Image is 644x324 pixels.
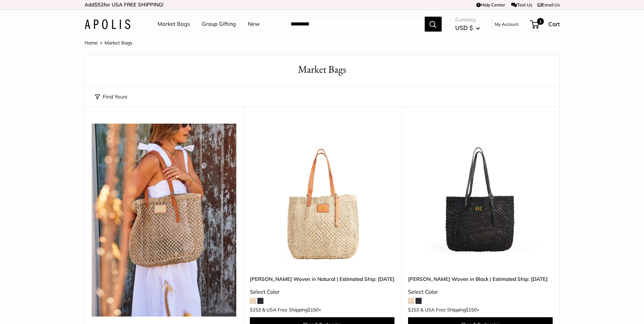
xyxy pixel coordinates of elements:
button: Search [425,17,442,32]
button: USD $ [455,22,480,33]
div: Select Color [250,287,394,297]
a: Market Bags [158,19,190,29]
a: [PERSON_NAME] Woven in Black | Estimated Ship: [DATE] [408,275,553,283]
a: Email Us [537,2,560,7]
span: 1 [537,18,544,25]
input: Search... [285,17,425,32]
h1: Market Bags [95,62,549,77]
img: Mercado Woven in Black | Estimated Ship: Oct. 19th [408,124,553,268]
a: New [248,19,260,29]
span: $150 [466,307,477,313]
span: USD $ [455,24,473,31]
span: $153 [250,307,261,313]
span: & USA Free Shipping + [420,307,479,312]
span: & USA Free Shipping + [262,307,321,312]
a: Mercado Woven in Natural | Estimated Ship: Oct. 12thMercado Woven in Natural | Estimated Ship: Oc... [250,124,394,268]
img: Mercado Woven in Natural | Estimated Ship: Oct. 12th [250,124,394,268]
a: Group Gifting [202,19,236,29]
span: Cart [548,20,560,28]
span: Market Bags [105,40,132,46]
a: Text Us [511,2,532,7]
a: Mercado Woven in Black | Estimated Ship: Oct. 19thMercado Woven in Black | Estimated Ship: Oct. 19th [408,124,553,268]
img: Mercado Woven — Handwoven from 100% golden jute by artisan women taking over 20 hours to craft. [92,124,236,317]
span: $153 [408,307,419,313]
a: 1 Cart [531,19,560,30]
a: Home [85,40,98,46]
img: Apolis [85,19,130,29]
a: [PERSON_NAME] Woven in Natural | Estimated Ship: [DATE] [250,275,394,283]
a: My Account [495,20,519,28]
nav: Breadcrumb [85,38,132,47]
div: Select Color [408,287,553,297]
span: $150 [308,307,318,313]
span: $52 [94,1,104,8]
a: Help Center [476,2,505,7]
span: Currency [455,15,480,24]
button: Find Yours [95,92,127,102]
